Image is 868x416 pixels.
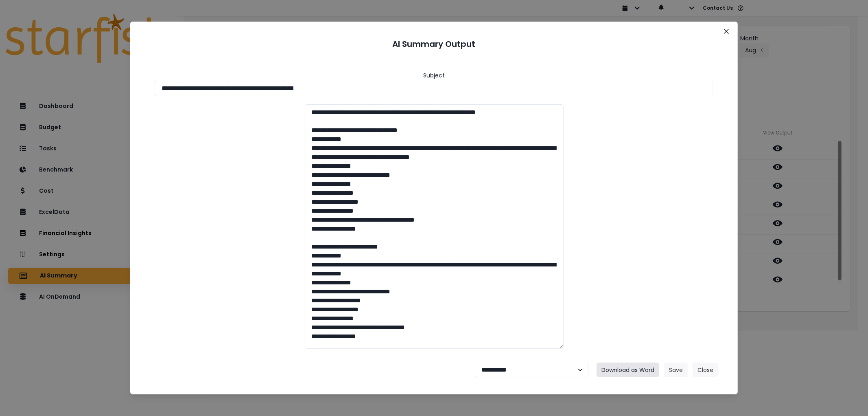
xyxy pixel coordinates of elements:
[720,25,733,38] button: Close
[664,363,688,377] button: Save
[140,31,728,57] header: AI Summary Output
[693,363,718,377] button: Close
[423,71,445,80] header: Subject
[597,363,659,377] button: Download as Word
